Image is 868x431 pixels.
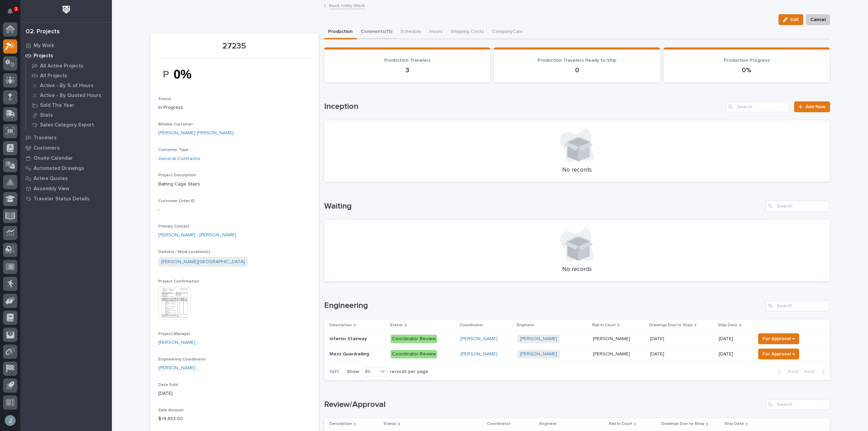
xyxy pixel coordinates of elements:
a: My Work [20,40,112,51]
p: Description [330,321,352,329]
h1: Waiting [324,201,763,211]
a: [PERSON_NAME] [520,351,557,357]
a: Stats [26,110,112,120]
a: Sales Category Export [26,120,112,130]
input: Search [766,201,830,212]
a: Active - By Quoted Hours [26,91,112,100]
div: Notifications1 [8,8,17,19]
p: Coordinator [460,321,483,329]
a: Traveler Status Details [20,194,112,204]
a: Active - By % of Hours [26,81,112,90]
span: Next [804,369,819,375]
p: Drawings Due to Shop [661,420,705,428]
p: Projects [34,53,53,59]
a: Back toMy Work [329,1,365,9]
button: Edit [778,14,803,25]
p: 27235 [158,41,311,51]
tr: Mezz GuardrailingMezz Guardrailing Coordinator Review[PERSON_NAME] [PERSON_NAME] [PERSON_NAME][PE... [324,347,830,362]
a: [PERSON_NAME][GEOGRAPHIC_DATA] [161,258,245,266]
p: Show [347,369,359,375]
button: Shipping Costs [447,25,488,39]
button: For Approval → [758,333,799,344]
p: 3 [332,66,482,74]
h1: Engineering [324,301,763,311]
p: [DATE] [719,336,750,342]
div: 02. Projects [26,28,60,36]
span: Production Progress [724,58,770,63]
a: All Active Projects [26,61,112,71]
p: records per page [390,369,428,375]
a: [PERSON_NAME] [460,336,497,342]
h1: Review/Approval [324,400,763,410]
span: Delivery / Work Location(s) [158,250,210,254]
button: Back [773,369,801,375]
input: Search [766,300,830,311]
p: Ship Date [718,321,737,329]
span: Back [784,369,798,375]
button: Next [801,369,830,375]
p: 1 of 1 [324,364,344,380]
span: Add New [806,104,826,109]
p: $ 14,853.00 [158,415,311,423]
a: [PERSON_NAME] [PERSON_NAME] [158,130,234,137]
p: Travelers [34,135,57,141]
p: Onsite Calendar [34,155,73,161]
a: Customers [20,143,112,153]
p: Ball In Court [592,321,616,329]
div: Coordinator Review [391,350,437,358]
a: [PERSON_NAME] [158,339,195,346]
p: All Active Projects [40,63,83,69]
p: [PERSON_NAME] [593,350,631,357]
a: Assembly View [20,183,112,194]
span: For Approval → [763,350,795,358]
span: Cancel [810,16,826,24]
span: Edit [790,17,799,23]
button: Notifications [3,4,17,18]
span: Billable Customer [158,122,193,126]
button: Hours [425,25,447,39]
a: Active Quotes [20,173,112,183]
p: 1 [15,6,17,11]
input: Search [766,399,830,410]
a: Travelers [20,133,112,143]
p: Engineer [539,420,557,428]
button: Schedule [396,25,425,39]
h1: Inception [324,102,723,112]
a: Onsite Calendar [20,153,112,163]
p: No records [332,166,822,174]
button: CompanyCam [488,25,527,39]
button: Cancel [806,14,830,25]
span: Status [158,97,171,101]
p: [DATE] [650,350,666,357]
p: Traveler Status Details [34,196,90,202]
span: For Approval → [763,335,795,343]
p: 0 [502,66,652,74]
p: [DATE] [650,335,666,342]
p: Engineer [517,321,534,329]
a: Sold This Year [26,100,112,110]
p: - [158,206,311,213]
p: Sales Category Export [40,122,94,128]
button: For Approval → [758,349,799,359]
p: [DATE] [719,351,750,357]
p: [PERSON_NAME] [593,335,631,342]
span: Project Description [158,173,196,177]
span: Sale Amount [158,408,184,412]
p: Sold This Year [40,102,74,109]
input: Search [726,101,790,112]
p: Mezz Guardrailing [330,350,370,357]
a: Automated Drawings [20,163,112,173]
span: Customer Type [158,148,189,152]
p: No records [332,266,822,273]
p: Customers [34,145,60,151]
span: Project Manager [158,332,191,336]
p: All Projects [40,73,67,79]
p: Description [330,420,352,428]
span: Customer Order ID [158,199,195,203]
p: Active Quotes [34,176,68,182]
button: users-avatar [3,413,17,428]
a: Add New [794,101,830,112]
